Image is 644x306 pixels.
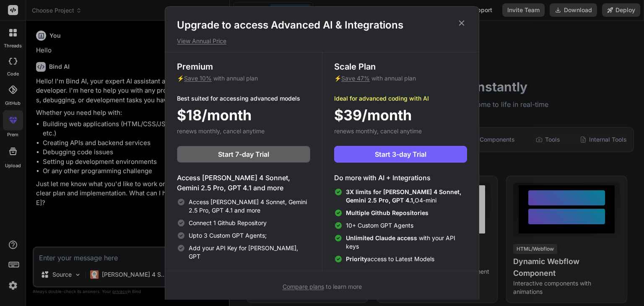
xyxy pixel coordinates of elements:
[177,94,310,103] p: Best suited for accessing advanced models
[334,61,467,73] h3: Scale Plan
[334,173,467,183] h4: Do more with AI + Integrations
[346,234,419,241] span: Unlimited Claude access
[218,149,269,159] span: Start 7-day Trial
[177,61,310,73] h3: Premium
[189,219,267,227] span: Connect 1 Github Repository
[346,188,461,204] span: 3X limits for [PERSON_NAME] 4 Sonnet, Gemini 2.5 Pro, GPT 4.1,
[283,283,362,290] span: to learn more
[177,146,310,163] button: Start 7-day Trial
[334,94,467,103] p: Ideal for advanced coding with AI
[189,198,310,215] span: Access [PERSON_NAME] 4 Sonnet, Gemini 2.5 Pro, GPT 4.1 and more
[346,234,467,251] span: with your API keys
[346,255,367,262] span: Priority
[189,244,310,261] span: Add your API Key for [PERSON_NAME], GPT
[177,18,467,32] h1: Upgrade to access Advanced AI & Integrations
[346,209,428,216] span: Multiple Github Repositories
[177,104,252,126] span: $18/month
[283,283,324,290] span: Compare plans
[375,149,426,159] span: Start 3-day Trial
[334,104,412,126] span: $39/month
[177,74,310,83] p: ⚡ with annual plan
[341,75,370,82] span: Save 47%
[184,75,212,82] span: Save 10%
[346,221,413,230] span: 10+ Custom GPT Agents
[334,146,467,163] button: Start 3-day Trial
[346,188,467,205] span: O4-mini
[177,127,265,135] span: renews monthly, cancel anytime
[189,231,267,240] span: Upto 3 Custom GPT Agents;
[177,173,310,193] h4: Access [PERSON_NAME] 4 Sonnet, Gemini 2.5 Pro, GPT 4.1 and more
[346,255,434,263] span: access to Latest Models
[334,74,467,83] p: ⚡ with annual plan
[177,37,467,45] p: View Annual Price
[334,127,422,135] span: renews monthly, cancel anytime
